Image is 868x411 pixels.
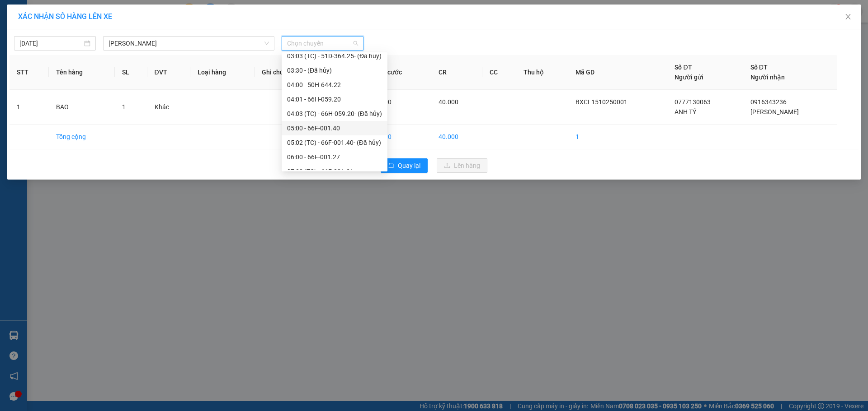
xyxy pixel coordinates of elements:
span: Cao Lãnh - Hồ Chí Minh [108,37,269,50]
span: Chọn chuyến [287,37,358,50]
td: Khác [147,90,191,125]
div: 03:30 - (Đã hủy) [287,65,382,75]
span: 1 [122,103,126,111]
div: 05:02 (TC) - 66F-001.40 - (Đã hủy) [287,138,382,148]
button: uploadLên hàng [437,158,487,173]
th: Tổng cước [364,55,431,90]
td: 1 [9,90,49,125]
td: 40.000 [364,125,431,149]
th: Tên hàng [49,55,115,90]
span: [PERSON_NAME] [750,108,799,115]
th: SL [115,55,147,90]
td: BAO [49,90,115,125]
th: Thu hộ [516,55,568,90]
input: 15/10/2025 [19,38,82,48]
div: 03:03 (TC) - 51D-364.25 - (Đã hủy) [287,51,382,61]
div: 06:00 - 66F-001.27 [287,152,382,162]
span: XÁC NHẬN SỐ HÀNG LÊN XE [18,12,112,21]
td: 1 [568,125,667,149]
div: 05:00 - 66F-001.40 [287,123,382,133]
span: 40.000 [439,98,458,106]
span: Số ĐT [675,64,692,71]
span: Người gửi [675,74,703,81]
span: close [844,13,852,20]
span: Số ĐT [750,64,768,71]
th: ĐVT [147,55,191,90]
th: Ghi chú [255,55,308,90]
span: rollback [388,162,394,170]
span: ANH TÝ [675,108,696,115]
td: 40.000 [431,125,482,149]
span: down [264,41,269,46]
th: STT [9,55,49,90]
button: rollbackQuay lại [381,158,428,173]
span: BXCL1510250001 [576,98,627,106]
div: 07:00 (TC) - 66F-001.31 [287,166,382,176]
th: Mã GD [568,55,667,90]
div: 04:01 - 66H-059.20 [287,94,382,104]
span: Quay lại [398,161,420,171]
td: Tổng cộng [49,125,115,149]
div: 04:00 - 50H-644.22 [287,80,382,90]
span: Người nhận [750,74,785,81]
th: CR [431,55,482,90]
th: CC [482,55,516,90]
th: Loại hàng [190,55,255,90]
button: Close [835,5,861,30]
div: 04:03 (TC) - 66H-059.20 - (Đã hủy) [287,109,382,119]
span: 0916343236 [750,98,787,106]
span: 0777130063 [675,98,711,106]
